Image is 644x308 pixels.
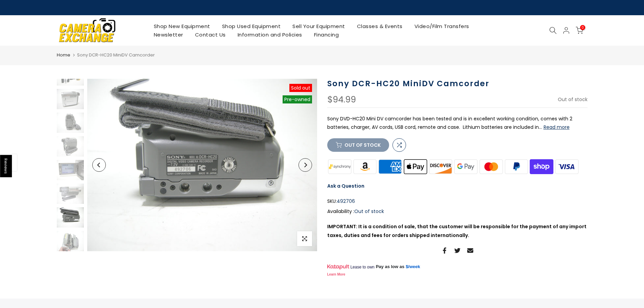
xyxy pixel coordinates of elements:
button: Previous [92,158,106,172]
img: amazon payments [352,159,378,175]
a: Shop Used Equipment [216,22,287,30]
span: Out of stock [558,96,588,103]
a: Financing [308,30,345,39]
img: apple pay [403,159,428,175]
img: master [478,159,504,175]
div: $94.99 [327,95,356,104]
a: Ask a Question [327,183,364,189]
span: 492706 [337,197,355,206]
strong: IMPORTANT: It is a condition of sale, that the customer will be responsible for the payment of an... [327,223,587,238]
img: discover [428,159,453,175]
img: visa [554,159,579,175]
img: google pay [453,159,479,175]
img: synchrony [327,159,353,175]
a: Sell Your Equipment [287,22,351,30]
img: Sony DCR-HC20 MiniDV Camcorder Video Equipment - Camcorders Sony 492706 [57,231,84,251]
a: $/week [406,264,420,270]
p: Sony DVD-HC20 Mini DV camcorder has been tested and is in excellent working condition, comes with... [327,115,588,132]
a: Video/Film Transfers [408,22,475,30]
a: Classes & Events [351,22,408,30]
img: Sony DCR-HC20 MiniDV Camcorder Video Equipment - Camcorders Sony 492706 [57,207,84,228]
a: Share on Email [467,246,473,255]
div: SKU: [327,197,588,206]
span: 0 [580,25,585,30]
a: Share on Twitter [454,246,460,255]
a: Home [57,52,70,58]
span: Lease to own [350,264,374,270]
a: Contact Us [189,30,232,39]
a: Share on Facebook [442,246,448,255]
div: Availability : [327,207,588,216]
a: Information and Policies [232,30,308,39]
img: Sony DCR-HC20 MiniDV Camcorder Video Equipment - Camcorders Sony 492706 [57,184,84,204]
img: paypal [504,159,529,175]
a: 0 [576,27,583,34]
span: Out of stock [354,208,384,215]
button: Read more [544,124,570,130]
span: Pay as low as [376,264,405,270]
a: Shop New Equipment [148,22,216,30]
img: shopify pay [529,159,554,175]
button: Next [299,158,312,172]
a: Newsletter [148,30,189,39]
img: Sony DCR-HC20 MiniDV Camcorder Video Equipment - Camcorders Sony 492706 [57,136,84,157]
span: Sony DCR-HC20 MiniDV Camcorder [77,52,155,58]
img: Sony DCR-HC20 MiniDV Camcorder Video Equipment - Camcorders Sony 492706 [57,113,84,133]
img: Sony DCR-HC20 MiniDV Camcorder Video Equipment - Camcorders Sony 492706 [57,160,84,180]
a: Learn More [327,273,345,276]
img: american express [378,159,403,175]
h1: Sony DCR-HC20 MiniDV Camcorder [327,79,588,89]
img: Sony DCR-HC20 MiniDV Camcorder Video Equipment - Camcorders Sony 492706 [87,79,317,251]
img: Sony DCR-HC20 MiniDV Camcorder Video Equipment - Camcorders Sony 492706 [57,89,84,109]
